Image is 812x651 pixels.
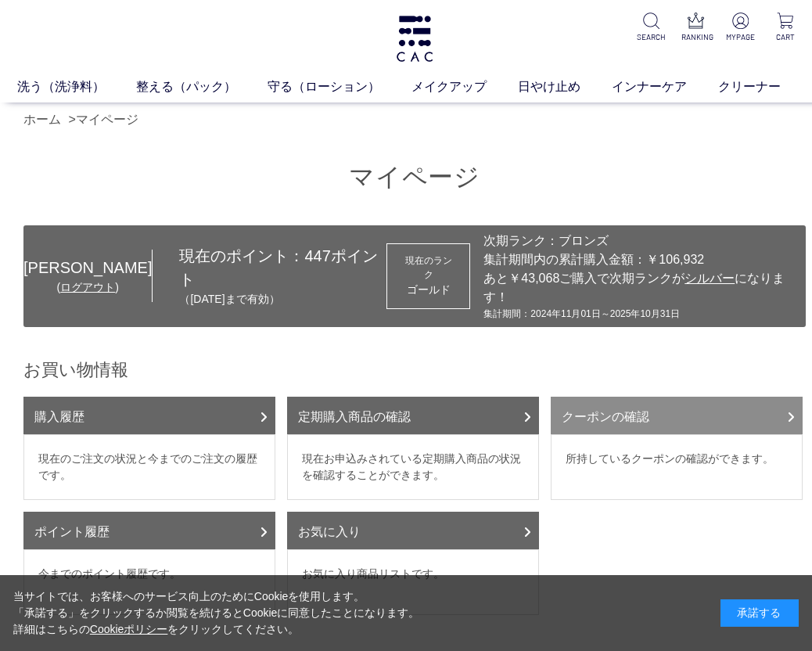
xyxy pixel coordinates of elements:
[483,269,798,307] div: あと￥43,068ご購入で次期ランクが になります！
[394,16,435,62] img: logo
[681,13,710,43] a: RANKING
[401,282,455,298] div: ゴールド
[76,113,138,126] a: マイページ
[483,232,798,250] div: 次期ランク：ブロンズ
[23,160,806,194] h1: マイページ
[13,588,420,638] div: 当サイトでは、お客様へのサービス向上のためにCookieを使用します。 「承諾する」をクリックするか閲覧を続けるとCookieに同意したことになります。 詳細はこちらの をクリックしてください。
[771,13,799,43] a: CART
[637,31,666,43] p: SEARCH
[136,77,268,96] a: 整える（パック）
[90,623,168,635] a: Cookieポリシー
[551,397,803,434] a: クーポンの確認
[726,13,755,43] a: MYPAGE
[518,77,612,96] a: 日やけ止め
[483,307,798,321] div: 集計期間：2024年11月01日～2025年10月31日
[23,512,275,549] a: ポイント履歴
[726,31,755,43] p: MYPAGE
[718,77,812,96] a: クリーナー
[612,77,718,96] a: インナーケア
[304,247,330,264] span: 447
[287,512,539,549] a: お気に入り
[23,113,61,126] a: ホーム
[23,358,806,381] h2: お買い物情報
[551,434,803,500] dd: 所持しているクーポンの確認ができます。
[287,434,539,500] dd: 現在お申込みされている定期購入商品の状況を確認することができます。
[771,31,799,43] p: CART
[23,279,152,296] div: ( )
[287,397,539,434] a: 定期購入商品の確認
[23,549,275,615] dd: 今までのポイント履歴です。
[684,272,735,285] span: シルバー
[411,77,518,96] a: メイクアップ
[287,549,539,615] dd: お気に入り商品リストです。
[17,77,136,96] a: 洗う（洗浄料）
[23,256,152,279] div: [PERSON_NAME]
[23,434,275,500] dd: 現在のご注文の状況と今までのご注文の履歴です。
[23,397,275,434] a: 購入履歴
[60,281,115,293] a: ログアウト
[483,250,798,269] div: 集計期間内の累計購入金額：￥106,932
[68,110,142,129] li: >
[179,291,386,308] p: （[DATE]まで有効）
[637,13,666,43] a: SEARCH
[681,31,710,43] p: RANKING
[268,77,411,96] a: 守る（ローション）
[153,244,386,308] div: 現在のポイント： ポイント
[720,599,799,627] div: 承諾する
[401,254,455,282] dt: 現在のランク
